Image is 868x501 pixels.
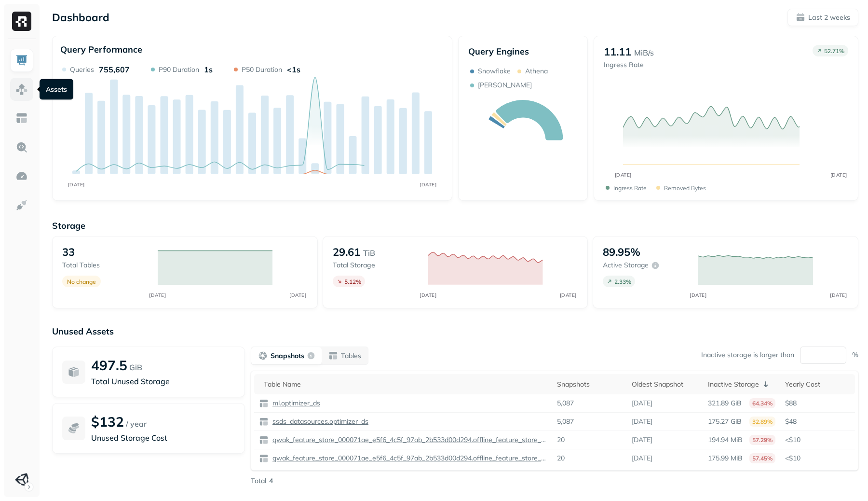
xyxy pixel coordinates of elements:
[15,473,28,487] img: Unity
[614,278,631,285] p: 2.33 %
[251,476,266,486] p: Total
[603,261,649,270] p: Active storage
[785,399,850,408] p: $88
[67,278,96,285] p: No change
[852,350,858,360] p: %
[830,172,847,178] tspan: [DATE]
[333,261,419,270] p: Total storage
[269,435,547,445] a: qwak_feature_store_000071ae_e5f6_4c5f_97ab_2b533d00d294.offline_feature_store_arpumizer_user_leve...
[560,292,577,298] tspan: [DATE]
[91,357,127,374] p: 497.5
[632,454,652,463] p: [DATE]
[557,399,574,408] p: 5,087
[259,417,269,427] img: table
[420,181,436,188] tspan: [DATE]
[420,292,436,298] tspan: [DATE]
[40,79,73,100] div: Assets
[634,47,654,58] p: MiB/s
[341,351,361,361] p: Tables
[91,432,235,444] p: Unused Storage Cost
[614,172,631,178] tspan: [DATE]
[91,413,124,430] p: $132
[271,417,368,426] p: ssds_datasources.optimizer_ds
[264,378,547,390] div: Table Name
[785,417,850,426] p: $48
[632,417,652,426] p: [DATE]
[701,350,794,360] p: Inactive storage is larger than
[749,398,775,408] p: 64.34%
[269,454,547,463] a: qwak_feature_store_000071ae_e5f6_4c5f_97ab_2b533d00d294.offline_feature_store_arpumizer_game_user...
[269,417,368,426] a: ssds_datasources.optimizer_ds
[557,454,565,463] p: 20
[149,292,166,298] tspan: [DATE]
[60,44,142,55] p: Query Performance
[271,351,304,361] p: Snapshots
[287,65,300,74] p: <1s
[785,378,850,390] div: Yearly Cost
[690,292,707,298] tspan: [DATE]
[708,380,759,389] p: Inactive Storage
[749,417,775,427] p: 32.89%
[68,181,85,188] tspan: [DATE]
[557,435,565,445] p: 20
[557,378,622,390] div: Snapshots
[15,112,28,125] img: Asset Explorer
[271,435,547,445] p: qwak_feature_store_000071ae_e5f6_4c5f_97ab_2b533d00d294.offline_feature_store_arpumizer_user_leve...
[632,399,652,408] p: [DATE]
[604,45,631,58] p: 11.11
[159,65,199,74] p: P90 Duration
[15,199,28,211] img: Integrations
[269,399,320,408] a: ml.optimizer_ds
[664,184,706,192] p: Removed bytes
[204,65,213,74] p: 1s
[344,278,361,285] p: 5.12 %
[785,435,850,445] p: <$10
[632,435,652,445] p: [DATE]
[749,435,775,445] p: 57.29%
[478,81,532,90] p: [PERSON_NAME]
[708,454,743,463] p: 175.99 MiB
[259,454,269,463] img: table
[708,435,743,445] p: 194.94 MiB
[62,245,75,259] p: 33
[52,11,109,24] p: Dashboard
[271,454,547,463] p: qwak_feature_store_000071ae_e5f6_4c5f_97ab_2b533d00d294.offline_feature_store_arpumizer_game_user...
[15,170,28,182] img: Optimization
[15,83,28,96] img: Assets
[785,454,850,463] p: <$10
[787,9,858,26] button: Last 2 weeks
[12,12,31,31] img: Ryft
[468,46,578,57] p: Query Engines
[91,376,235,387] p: Total Unused Storage
[478,67,511,76] p: Snowflake
[52,326,858,337] p: Unused Assets
[126,418,147,430] p: / year
[129,362,142,373] p: GiB
[70,65,94,74] p: Queries
[708,399,742,408] p: 321.89 GiB
[824,47,844,55] p: 52.71 %
[603,245,640,259] p: 89.95%
[363,247,375,259] p: TiB
[15,141,28,153] img: Query Explorer
[525,67,548,76] p: Athena
[52,220,858,231] p: Storage
[259,399,269,408] img: table
[99,65,130,74] p: 755,607
[269,476,273,486] p: 4
[808,13,850,22] p: Last 2 weeks
[242,65,282,74] p: P50 Duration
[62,261,148,270] p: Total tables
[708,417,742,426] p: 175.27 GiB
[271,399,320,408] p: ml.optimizer_ds
[604,60,654,70] p: Ingress Rate
[289,292,306,298] tspan: [DATE]
[557,417,574,426] p: 5,087
[749,453,775,463] p: 57.45%
[830,292,847,298] tspan: [DATE]
[259,435,269,445] img: table
[613,184,647,192] p: Ingress Rate
[15,54,28,67] img: Dashboard
[333,245,360,259] p: 29.61
[632,378,698,390] div: Oldest Snapshot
